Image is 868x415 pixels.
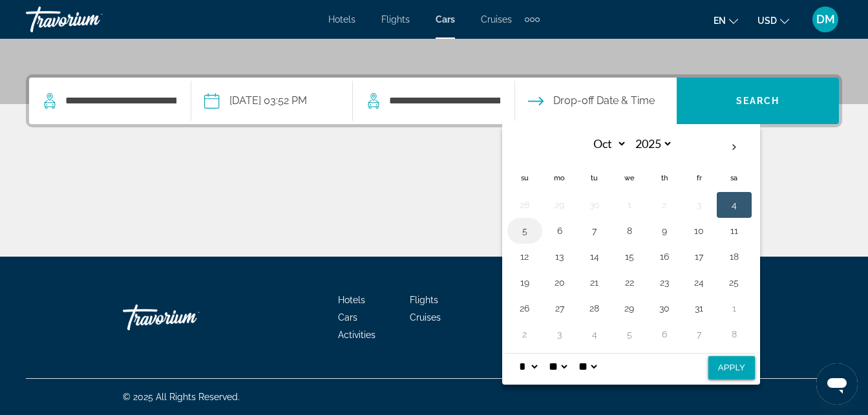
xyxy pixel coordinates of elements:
[619,248,640,266] button: Day 15
[724,273,745,292] button: Day 25
[516,354,540,379] select: Select hour
[654,273,675,292] button: Day 23
[584,273,605,292] button: Day 21
[654,196,675,214] button: Day 2
[514,299,535,317] button: Day 26
[689,299,710,317] button: Day 31
[549,196,570,214] button: Day 29
[507,133,752,347] table: Left calendar grid
[654,325,675,343] button: Day 6
[689,273,710,292] button: Day 24
[514,222,535,240] button: Day 5
[338,312,357,323] a: Cars
[724,299,745,317] button: Day 1
[123,298,252,337] a: Go Home
[724,222,745,240] button: Day 11
[436,14,455,25] a: Cars
[736,96,780,106] span: Search
[654,222,675,240] button: Day 9
[584,325,605,343] button: Day 4
[26,3,155,36] a: Travorium
[714,11,738,30] button: Change language
[584,222,605,240] button: Day 7
[708,356,755,379] button: Apply
[546,354,569,379] select: Select minute
[757,11,789,30] button: Change currency
[585,133,627,155] select: Select month
[619,196,640,214] button: Day 1
[123,392,240,402] span: © 2025 All Rights Reserved.
[654,299,675,317] button: Day 30
[481,14,512,25] a: Cruises
[528,78,655,124] button: Open drop-off date and time picker
[204,78,307,124] button: Pickup date: Oct 04, 2025 03:52 PM
[525,9,540,30] button: Extra navigation items
[724,248,745,266] button: Day 18
[717,133,752,162] button: Next month
[64,91,178,111] input: Search pickup location
[689,196,710,214] button: Day 3
[677,78,839,124] button: Search
[816,363,858,405] iframe: Button to launch messaging window
[654,248,675,266] button: Day 16
[714,16,726,26] span: en
[631,133,673,155] select: Select year
[514,273,535,292] button: Day 19
[689,248,710,266] button: Day 17
[576,354,599,379] select: Select AM/PM
[757,16,777,26] span: USD
[388,91,502,111] input: Search dropoff location
[584,196,605,214] button: Day 30
[514,196,535,214] button: Day 28
[584,299,605,317] button: Day 28
[689,222,710,240] button: Day 10
[514,325,535,343] button: Day 2
[724,325,745,343] button: Day 8
[514,248,535,266] button: Day 12
[410,312,441,323] a: Cruises
[619,299,640,317] button: Day 29
[549,273,570,292] button: Day 20
[619,222,640,240] button: Day 8
[724,196,745,214] button: Day 4
[689,325,710,343] button: Day 7
[619,325,640,343] button: Day 5
[584,248,605,266] button: Day 14
[29,78,839,124] div: Search widget
[328,14,355,25] a: Hotels
[619,273,640,292] button: Day 22
[338,295,365,305] a: Hotels
[549,299,570,317] button: Day 27
[809,6,842,33] button: User Menu
[549,325,570,343] button: Day 3
[338,330,376,340] a: Activities
[381,14,410,25] a: Flights
[410,295,438,305] a: Flights
[549,248,570,266] button: Day 13
[816,13,835,26] span: DM
[549,222,570,240] button: Day 6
